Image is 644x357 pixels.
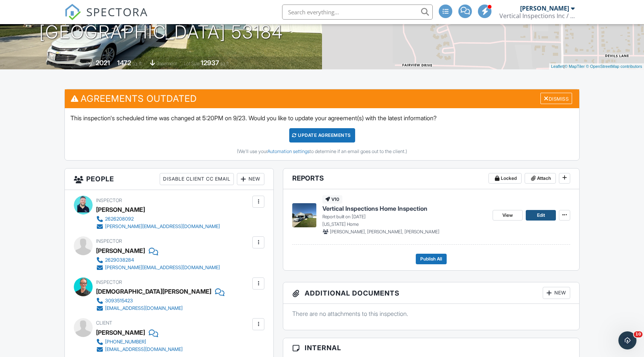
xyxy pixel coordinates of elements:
[96,297,218,305] a: 3093515423
[105,298,133,304] div: 3093515423
[70,149,574,155] div: (We'll use your to determine if an email goes out to the client.)
[96,198,122,203] span: Inspector
[96,223,220,230] a: [PERSON_NAME][EMAIL_ADDRESS][DOMAIN_NAME]
[634,331,642,337] span: 10
[96,204,145,215] div: [PERSON_NAME]
[267,149,310,154] a: Automation settings
[499,12,575,20] div: Vertical Inspections Inc / Vertical Mitigation
[520,5,569,12] div: [PERSON_NAME]
[96,346,183,353] a: [EMAIL_ADDRESS][DOMAIN_NAME]
[105,346,183,352] div: [EMAIL_ADDRESS][DOMAIN_NAME]
[105,224,220,230] div: [PERSON_NAME][EMAIL_ADDRESS][DOMAIN_NAME]
[65,89,579,108] h3: Agreements Outdated
[282,5,433,20] input: Search everything...
[283,282,579,304] h3: Additional Documents
[549,63,644,70] div: |
[65,169,273,190] h3: People
[96,286,211,297] div: [DEMOGRAPHIC_DATA][PERSON_NAME]
[220,61,230,66] span: sq.ft.
[96,256,220,264] a: 2629038284
[96,279,122,285] span: Inspector
[201,59,219,67] div: 12937
[86,61,95,66] span: Built
[586,64,642,69] a: © OpenStreetMap contributors
[65,108,579,160] div: This inspection's scheduled time was changed at 5:20PM on 9/23. Would you like to update your agr...
[160,173,234,185] div: Disable Client CC Email
[156,61,177,66] span: basement
[289,128,355,142] div: Update Agreements
[96,238,122,244] span: Inspector
[64,10,148,26] a: SPECTORA
[105,305,183,311] div: [EMAIL_ADDRESS][DOMAIN_NAME]
[96,59,110,67] div: 2021
[543,287,570,299] div: New
[237,173,264,185] div: New
[551,64,563,69] a: Leaflet
[184,61,200,66] span: Lot Size
[105,265,220,271] div: [PERSON_NAME][EMAIL_ADDRESS][DOMAIN_NAME]
[86,4,148,20] span: SPECTORA
[96,338,183,346] a: [PHONE_NUMBER]
[96,327,145,338] div: [PERSON_NAME]
[105,339,146,345] div: [PHONE_NUMBER]
[96,305,218,312] a: [EMAIL_ADDRESS][DOMAIN_NAME]
[96,264,220,271] a: [PERSON_NAME][EMAIL_ADDRESS][DOMAIN_NAME]
[96,320,112,326] span: Client
[565,64,585,69] a: © MapTiler
[117,59,131,67] div: 1472
[132,61,143,66] span: sq. ft.
[540,93,572,104] div: Dismiss
[105,216,134,222] div: 2626208092
[292,310,570,318] p: There are no attachments to this inspection.
[64,4,81,20] img: The Best Home Inspection Software - Spectora
[96,215,220,223] a: 2626208092
[618,331,636,349] iframe: Intercom live chat
[96,245,145,256] div: [PERSON_NAME]
[105,257,134,263] div: 2629038284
